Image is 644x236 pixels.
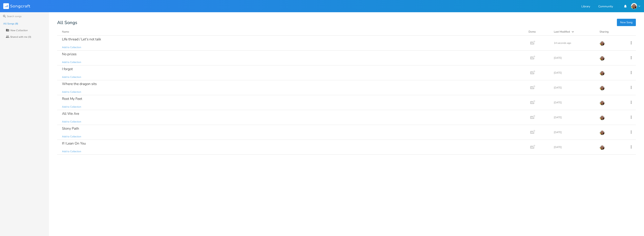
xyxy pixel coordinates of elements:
div: Name [62,30,69,34]
img: Jasmine Rowe [600,85,605,90]
img: Jasmine Rowe [600,130,605,135]
img: Jasmine Rowe [600,115,605,120]
span: Add to Collection [62,61,81,64]
div: I forgot [62,67,73,71]
img: Jasmine Rowe [600,55,605,61]
div: [DATE] [554,101,595,104]
div: [DATE] [554,57,595,59]
button: Name [62,30,524,34]
div: Stony Path [62,127,79,130]
div: No prizes [62,52,76,56]
img: Jasmine Rowe [600,41,605,46]
div: Shared with me (0) [10,36,31,38]
div: LIfe thread / Let's not talk [62,37,101,41]
a: Community [598,5,613,9]
div: [DATE] [554,146,595,148]
div: 14 seconds ago [554,42,595,44]
div: All Songs [57,20,636,25]
span: Add to Collection [62,120,81,124]
a: Library [581,5,590,9]
div: Demo [529,30,549,34]
div: Where the dragon sits [62,82,97,86]
div: All We Are [62,112,79,115]
img: Jasmine Rowe [631,3,637,9]
span: Add to Collection [62,135,81,138]
span: Add to Collection [62,105,81,109]
div: [DATE] [554,116,595,119]
span: Add to Collection [62,75,81,79]
div: If I Lean On You [62,142,86,145]
img: Jasmine Rowe [600,70,605,76]
div: Sharing [600,30,624,34]
div: [DATE] [554,131,595,133]
span: Add to Collection [62,46,81,49]
img: Jasmine Rowe [600,100,605,105]
div: [DATE] [554,86,595,89]
span: Add to Collection [62,150,81,153]
img: Jasmine Rowe [600,145,605,150]
div: [DATE] [554,72,595,74]
button: New Song [617,19,636,26]
div: Root My Feet [62,97,82,100]
div: All Songs (8) [3,22,18,25]
div: New Collection [10,29,28,32]
button: Last Modified [554,30,595,34]
div: Last Modified [554,30,570,34]
span: Add to Collection [62,90,81,94]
